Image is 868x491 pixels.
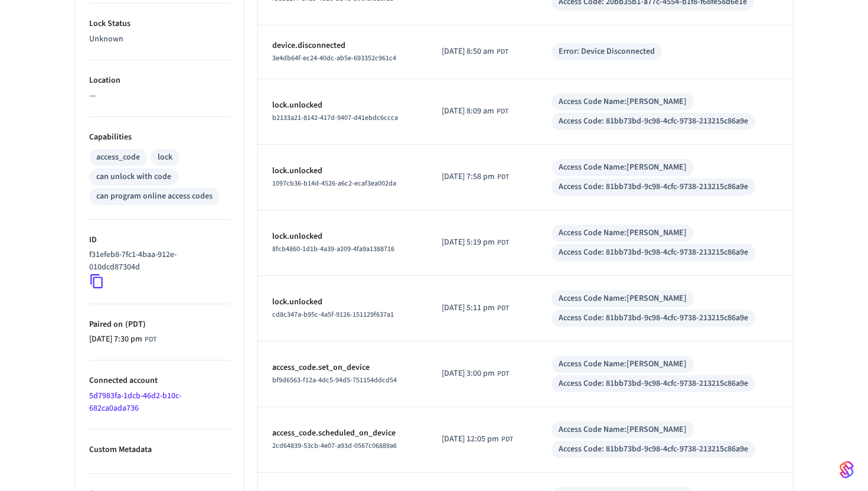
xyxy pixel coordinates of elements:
p: lock.unlocked [272,296,413,308]
span: [DATE] 5:19 pm [442,236,495,249]
span: PDT [497,47,508,57]
div: America/Los_Angeles [89,333,156,346]
div: Access Code: 81bb73bd-9c98-4cfc-9738-213215c86a9e [559,115,748,128]
div: America/Los_Angeles [442,45,508,58]
p: lock.unlocked [272,230,413,243]
span: PDT [497,106,508,117]
span: [DATE] 7:30 pm [89,333,142,346]
span: [DATE] 8:09 am [442,105,494,118]
span: b2133a21-8142-417d-9407-d41ebdc6ccca [272,113,398,123]
span: [DATE] 8:50 am [442,45,494,58]
div: America/Los_Angeles [442,433,513,446]
div: Access Code Name: [PERSON_NAME] [559,424,687,436]
span: PDT [145,334,156,345]
div: America/Los_Angeles [442,302,509,314]
p: ID [89,234,230,246]
span: PDT [501,434,513,445]
div: America/Los_Angeles [442,236,509,249]
p: Custom Metadata [89,444,230,456]
div: Access Code Name: [PERSON_NAME] [559,161,687,174]
p: f31efeb8-7fc1-4baa-912e-010dcd87304d [89,249,225,274]
span: ( PDT ) [123,318,146,330]
span: bf9d6563-f12a-4dc5-94d5-751154ddcd54 [272,375,397,385]
img: SeamLogoGradient.69752ec5.svg [840,460,854,479]
span: [DATE] 7:58 pm [442,171,495,183]
p: access_code.scheduled_on_device [272,427,413,440]
div: America/Los_Angeles [442,171,509,183]
span: cd8c347a-b95c-4a5f-9126-151129f637a1 [272,310,394,320]
span: [DATE] 12:05 pm [442,433,499,446]
span: PDT [497,172,509,183]
div: Access Code: 81bb73bd-9c98-4cfc-9738-213215c86a9e [559,246,748,259]
div: Access Code Name: [PERSON_NAME] [559,358,687,370]
div: Access Code: 81bb73bd-9c98-4cfc-9738-213215c86a9e [559,312,748,324]
div: Access Code: 81bb73bd-9c98-4cfc-9738-213215c86a9e [559,378,748,390]
span: PDT [497,303,509,314]
div: America/Los_Angeles [442,368,509,380]
div: Error: Device Disconnected [559,45,655,58]
div: Access Code: 81bb73bd-9c98-4cfc-9738-213215c86a9e [559,443,748,456]
p: Unknown [89,33,230,45]
div: can unlock with code [96,171,171,183]
p: device.disconnected [272,40,413,52]
span: PDT [497,238,509,248]
span: 3e4db64f-ec24-40dc-ab5e-693352c961c4 [272,53,396,63]
div: lock [158,151,172,164]
a: 5d7983fa-1dcb-46d2-b10c-682ca0ada736 [89,390,181,414]
span: 2cd64839-53cb-4e07-a93d-0567c06889a6 [272,441,397,451]
div: Access Code Name: [PERSON_NAME] [559,96,687,108]
span: 8fcb4860-1d1b-4a39-a209-4fa9a1388716 [272,244,394,254]
span: [DATE] 5:11 pm [442,302,495,314]
div: can program online access codes [96,190,213,203]
div: Access Code Name: [PERSON_NAME] [559,292,687,305]
div: access_code [96,151,140,164]
p: lock.unlocked [272,165,413,177]
p: Connected account [89,375,230,387]
div: Access Code: 81bb73bd-9c98-4cfc-9738-213215c86a9e [559,181,748,193]
span: PDT [497,369,509,379]
div: America/Los_Angeles [442,105,508,118]
div: Access Code Name: [PERSON_NAME] [559,227,687,239]
p: lock.unlocked [272,99,413,112]
p: Location [89,74,230,87]
p: Lock Status [89,18,230,30]
p: access_code.set_on_device [272,362,413,374]
p: Paired on [89,318,230,331]
span: [DATE] 3:00 pm [442,368,495,380]
p: — [89,90,230,102]
span: 1097cb36-b14d-4526-a6c2-ecaf3ea002da [272,178,396,188]
p: Capabilities [89,131,230,144]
